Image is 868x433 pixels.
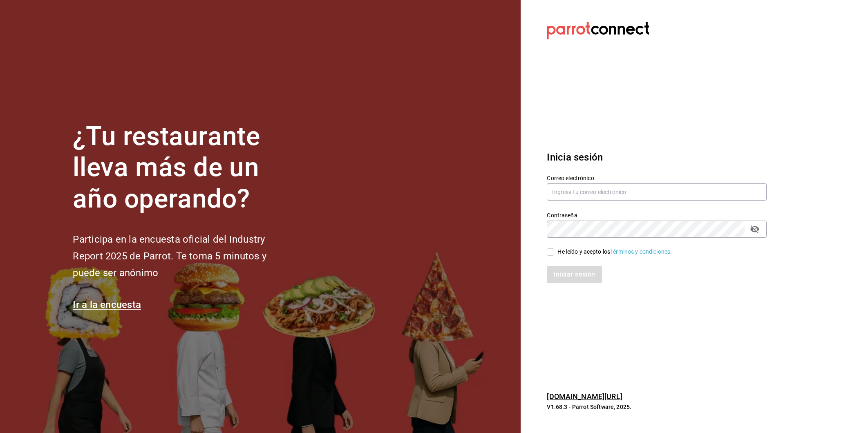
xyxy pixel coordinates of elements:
[547,175,767,181] label: Correo electrónico
[547,403,767,411] p: V1.68.3 - Parrot Software, 2025.
[73,299,141,310] a: Ir a la encuesta
[547,183,767,201] input: Ingresa tu correo electrónico
[557,248,672,256] div: He leído y acepto los
[610,248,672,255] a: Términos y condiciones.
[748,222,762,236] button: passwordField
[547,212,767,218] label: Contraseña
[73,121,293,215] h1: ¿Tu restaurante lleva más de un año operando?
[73,231,293,281] h2: Participa en la encuesta oficial del Industry Report 2025 de Parrot. Te toma 5 minutos y puede se...
[547,150,767,165] h3: Inicia sesión
[547,392,622,401] a: [DOMAIN_NAME][URL]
